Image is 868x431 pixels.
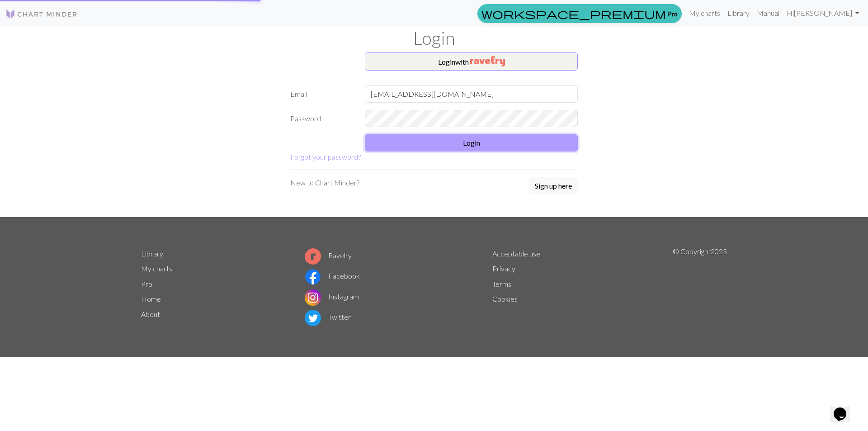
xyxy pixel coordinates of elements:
a: Sign up here [529,177,578,195]
a: Pro [141,279,152,288]
img: Ravelry logo [305,248,321,265]
img: Facebook logo [305,269,321,285]
a: My charts [685,4,724,22]
a: Ravelry [305,251,352,260]
a: Acceptable use [492,249,540,258]
a: Terms [492,279,511,288]
a: Library [724,4,753,22]
a: Home [141,294,161,303]
h1: Login [136,27,732,49]
a: Forgot your password? [290,152,361,161]
a: Cookies [492,294,518,303]
img: Twitter logo [305,310,321,326]
a: Privacy [492,264,515,273]
label: Password [285,110,359,127]
p: © Copyright 2025 [673,246,727,328]
button: Login [365,134,578,152]
button: Loginwith [365,52,578,71]
a: Facebook [305,271,360,280]
img: Logo [5,9,78,19]
a: About [141,310,160,318]
a: Manual [753,4,783,22]
iframe: chat widget [830,395,859,422]
button: Sign up here [529,177,578,194]
label: Email [285,85,359,103]
span: workspace_premium [481,7,666,20]
img: Ravelry [470,56,505,66]
img: Instagram logo [305,289,321,306]
a: Instagram [305,292,359,301]
a: Hi[PERSON_NAME] [783,4,863,22]
p: New to Chart Minder? [290,177,359,188]
a: Twitter [305,313,351,321]
a: Pro [477,4,682,23]
a: My charts [141,264,172,273]
a: Library [141,249,163,258]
